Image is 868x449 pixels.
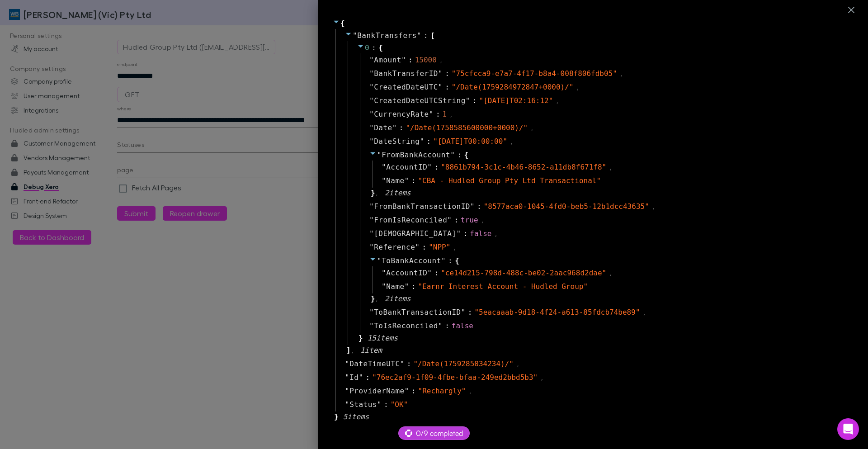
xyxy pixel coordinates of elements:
span: " [377,400,382,409]
span: " CBA - Hudled Group Pty Ltd Transactional " [418,176,601,185]
span: : [436,109,440,120]
span: 0 [365,43,369,52]
span: : [457,150,462,161]
span: " [369,229,374,238]
span: Status [349,399,377,410]
span: , [652,203,655,211]
span: " [429,110,434,118]
span: [DEMOGRAPHIC_DATA] [374,228,456,239]
span: " [457,229,461,238]
span: : [434,162,439,173]
span: " 5eacaaab-9d18-4f24-a613-85fdcb74be89 " [474,308,640,317]
span: 1 item [360,346,382,354]
span: , [576,84,580,92]
span: " [438,69,443,78]
span: Name [386,281,405,292]
span: , [439,57,443,65]
span: " [369,83,374,91]
span: " [382,269,386,277]
span: " [427,163,432,171]
span: 2 item s [385,189,411,197]
span: " 76ec2af9-1f09-4fbe-bfaa-249ed2bbd5b3 " [372,373,538,382]
div: false [452,321,473,331]
span: , [620,70,623,78]
span: " [382,282,386,291]
div: 1 [443,109,447,120]
span: " [369,137,374,146]
span: " [405,282,409,291]
span: FromIsReconciled [374,215,447,226]
span: Amount [374,55,401,66]
span: : [411,175,416,186]
span: " [369,69,374,78]
span: " [369,321,374,330]
span: , [556,97,559,105]
span: " 8861b794-3c1c-4b46-8652-a11db8f671f8 " [441,163,606,171]
span: " [369,56,374,64]
div: Open Intercom Messenger [837,418,859,440]
span: : [366,372,370,383]
span: , [643,309,646,317]
span: " NPP " [429,243,450,251]
span: " [345,387,349,395]
span: BankTransfers [357,31,417,40]
span: " [369,110,374,118]
span: : [463,228,468,239]
span: , [375,189,378,198]
span: FromBankTransactionID [374,201,470,212]
span: : [424,30,428,41]
span: : [454,215,458,226]
span: " [345,359,349,368]
span: } [357,333,363,344]
span: " [382,176,386,185]
span: , [609,269,612,278]
span: : [384,399,388,410]
span: : [422,242,426,253]
span: Reference [374,242,415,253]
span: ] [345,345,351,356]
span: Id [349,372,359,383]
span: } [369,188,375,199]
span: ToBankTransactionID [374,307,461,318]
span: " [369,96,374,105]
span: " [369,216,374,224]
span: " [438,321,443,330]
span: " OK " [391,400,408,409]
span: } [333,411,339,422]
span: " [405,176,409,185]
span: , [481,217,484,225]
span: : [445,68,449,79]
span: " [405,387,409,395]
span: " [427,269,432,277]
span: " [415,243,420,251]
span: : [407,359,411,369]
span: : [372,43,376,53]
span: " [438,83,443,91]
span: : [468,307,472,318]
span: FromBankAccount [382,151,450,159]
span: " [345,400,349,409]
span: , [540,374,543,382]
span: " Earnr Interest Account - Hudled Group " [418,282,588,291]
span: " 8577aca0-1045-4fd0-beb5-12b1dcc43635 " [484,202,649,211]
span: , [494,230,497,238]
span: 5 item s [343,412,369,421]
span: " [466,96,470,105]
span: , [469,388,472,396]
span: ToIsReconciled [374,321,438,331]
span: CurrencyRate [374,109,429,120]
div: true [461,215,478,226]
span: : [477,201,481,212]
span: Date [374,123,392,133]
span: " [377,151,382,159]
span: DateTimeUTC [349,359,400,369]
span: : [427,136,431,147]
span: CreatedDateUTC [374,82,438,93]
span: " ce14d215-798d-488c-be02-2aac968d2dae " [441,269,606,277]
div: 15000 [415,55,437,66]
span: AccountID [386,162,427,173]
span: " /Date(1758585600000+0000)/ " [406,123,528,132]
span: ProviderName [349,386,405,397]
div: false [470,228,491,239]
span: " [DATE]T02:16:12 " [479,96,553,105]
